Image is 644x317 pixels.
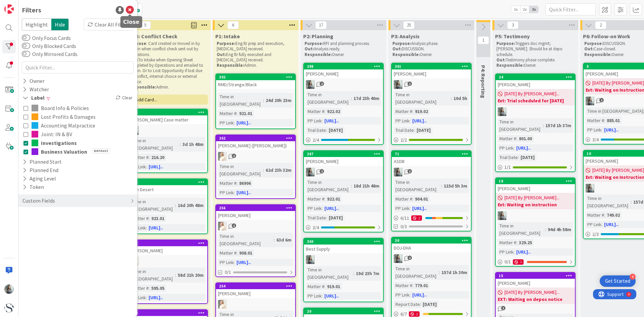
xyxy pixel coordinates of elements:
[234,259,235,266] span: :
[219,206,295,210] div: 256
[392,214,471,222] div: 6/112
[411,215,422,221] div: 2
[442,182,469,190] div: 115d 5h 3m
[306,195,324,203] div: Matter #
[218,249,236,257] div: Matter #
[304,168,383,176] div: LG
[392,63,471,69] div: 361
[131,110,207,115] div: 225
[232,154,236,158] span: 1
[394,117,410,124] div: PP Link
[392,237,471,244] div: 30
[304,151,383,157] div: 287
[394,80,402,89] img: LG
[517,239,534,246] div: 329.25
[412,195,413,203] span: :
[394,168,402,176] img: LG
[394,254,402,263] img: LG
[130,224,146,231] div: PP Link
[128,179,207,185] div: 405
[586,117,604,124] div: Matter #
[130,154,149,161] div: Matter #
[498,144,514,152] div: PP Link
[149,164,163,170] a: [URL]..
[22,51,30,57] button: Only Mirrored Cards
[441,182,442,190] span: :
[394,265,439,280] div: Time in [GEOGRAPHIC_DATA]
[304,63,383,78] div: 288[PERSON_NAME]
[304,245,383,253] div: Best Supply
[306,205,322,212] div: PP Link
[14,1,31,9] span: Support
[232,223,236,228] span: 1
[216,222,295,230] div: KS
[513,259,524,265] div: 1
[23,147,132,156] button: Business ValuationDefault
[395,64,471,69] div: 361
[546,226,573,233] div: 94d 4h 58m
[41,130,72,139] span: Joint: IN & BV
[324,118,339,124] a: [URL]..
[392,244,471,252] div: DOJ-DHA
[218,110,236,117] div: Matter #
[394,108,412,115] div: Matter #
[218,93,263,108] div: Time in [GEOGRAPHIC_DATA]
[236,249,237,257] span: :
[408,82,412,86] span: 1
[128,126,207,135] div: LG
[394,91,451,106] div: Time in [GEOGRAPHIC_DATA]
[518,154,519,161] span: :
[128,257,207,266] div: KS
[391,63,472,145] a: 361[PERSON_NAME]LGTime in [GEOGRAPHIC_DATA]:10d 5hMatter #:919.02PP Link:[URL]..Trial Date:[DATE]2/2
[219,75,295,80] div: 392
[219,136,295,141] div: 262
[604,117,605,124] span: :
[218,189,234,196] div: PP Link
[225,269,231,276] span: 0/1
[128,179,207,194] div: 405High Desert
[324,205,339,211] a: [URL]..
[313,224,319,231] span: 3 / 4
[413,195,430,203] div: 904.01
[216,74,295,89] div: 392RMD/Strange/Black
[236,179,237,187] span: :
[440,269,469,276] div: 157d 1h 30m
[322,117,323,124] span: :
[303,238,384,302] a: 360Best SupplyLGTime in [GEOGRAPHIC_DATA]:19d 23h 7mMatter #:919.01PP Link:[URL]..
[392,237,471,252] div: 30DOJ-DHA
[149,225,163,231] a: [URL]..
[128,109,207,124] div: 225[PERSON_NAME] Case matter
[586,184,594,193] img: LG
[22,42,76,50] label: Only Blocked Cards
[324,108,325,115] span: :
[516,239,517,246] span: :
[128,240,207,246] div: 292
[586,221,601,228] div: PP Link
[498,248,514,256] div: PP Link
[4,4,14,14] img: Visit kanbanzone.com
[519,154,536,161] div: [DATE]
[128,109,207,115] div: 225
[392,136,471,144] div: 2/2
[127,240,208,304] a: 292[PERSON_NAME]KSTime in [GEOGRAPHIC_DATA]:58d 21h 20mMatter #:595.05PP Link:[URL]..
[216,80,295,89] div: RMD/Strange/Black
[218,119,234,126] div: PP Link
[306,117,322,124] div: PP Link
[149,215,150,222] span: :
[304,223,383,232] div: 3/4
[327,214,344,221] div: [DATE]
[130,137,180,152] div: Time in [GEOGRAPHIC_DATA]
[324,195,325,203] span: :
[498,211,506,220] img: LG
[413,108,430,115] div: 919.02
[234,189,235,196] span: :
[543,122,544,129] span: :
[320,169,324,173] span: 2
[306,178,351,193] div: Time in [GEOGRAPHIC_DATA]
[216,205,295,211] div: 256
[130,268,175,282] div: Time in [GEOGRAPHIC_DATA]
[498,118,543,133] div: Time in [GEOGRAPHIC_DATA]
[410,117,411,124] span: :
[131,180,207,184] div: 405
[499,75,575,80] div: 24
